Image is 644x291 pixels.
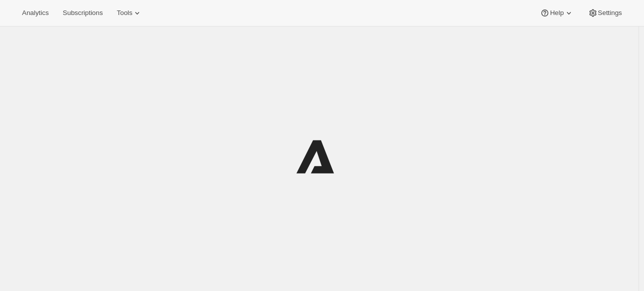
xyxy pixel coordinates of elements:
span: Tools [117,9,132,17]
button: Help [534,6,579,20]
span: Subscriptions [63,9,103,17]
span: Analytics [22,9,49,17]
button: Analytics [16,6,55,20]
span: Settings [598,9,622,17]
button: Subscriptions [57,6,109,20]
button: Settings [582,6,628,20]
button: Tools [111,6,148,20]
span: Help [550,9,563,17]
